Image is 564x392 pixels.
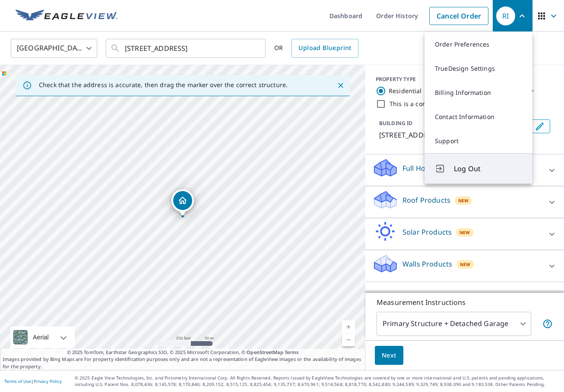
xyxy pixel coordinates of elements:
[458,197,469,204] span: New
[10,326,75,348] div: Aerial
[125,36,248,60] input: Search by address or latitude-longitude
[379,119,412,127] p: BUILDING ID
[425,32,532,56] a: Order Preferences
[376,75,554,83] div: PROPERTY TYPE
[454,163,522,174] span: Log Out
[372,158,557,182] div: Full House ProductsNew
[402,259,452,269] p: Walls Products
[429,7,488,25] a: Cancel Order
[377,297,553,307] p: Measurement Instructions
[389,87,422,95] label: Residential
[11,36,97,60] div: [GEOGRAPHIC_DATA]
[16,9,117,22] img: EV Logo
[460,261,470,268] span: New
[377,312,531,336] div: Primary Structure + Detached Garage
[425,129,532,153] a: Support
[379,130,526,140] p: [STREET_ADDRESS]
[402,227,452,237] p: Solar Products
[342,333,355,346] a: Current Level 17, Zoom Out
[542,319,553,329] span: Your report will include the primary structure and a detached garage if one exists.
[425,105,532,129] a: Contact Information
[372,222,557,246] div: Solar ProductsNew
[390,100,440,108] label: This is a complex
[171,189,194,216] div: Dropped pin, building 1, Residential property, 747 Steeple Ridge Cv Collierville, TN 38017
[529,119,550,133] button: Edit building 1
[292,39,358,58] a: Upload Blueprint
[497,87,533,95] label: Multi-Family
[372,254,557,278] div: Walls ProductsNew
[39,81,288,89] p: Check that the address is accurate, then drag the marker over the correct structure.
[425,81,532,105] a: Billing Information
[67,349,299,356] span: © 2025 TomTom, Earthstar Geographics SIO, © 2025 Microsoft Corporation, ©
[30,326,51,348] div: Aerial
[342,320,355,333] a: Current Level 17, Zoom In
[402,195,450,205] p: Roof Products
[425,153,532,184] button: Log Out
[247,349,283,355] a: OpenStreetMap
[285,349,299,355] a: Terms
[425,56,532,81] a: TrueDesign Settings
[298,43,351,53] span: Upload Blueprint
[496,6,515,25] div: RI
[382,350,396,361] span: Next
[34,378,62,384] a: Privacy Policy
[402,163,469,173] p: Full House Products
[335,80,346,91] button: Close
[4,379,62,384] p: |
[372,190,557,214] div: Roof ProductsNew
[459,229,470,236] span: New
[4,378,31,384] a: Terms of Use
[375,346,403,365] button: Next
[274,39,358,58] div: OR
[75,375,560,388] p: © 2025 Eagle View Technologies, Inc. and Pictometry International Corp. All Rights Reserved. Repo...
